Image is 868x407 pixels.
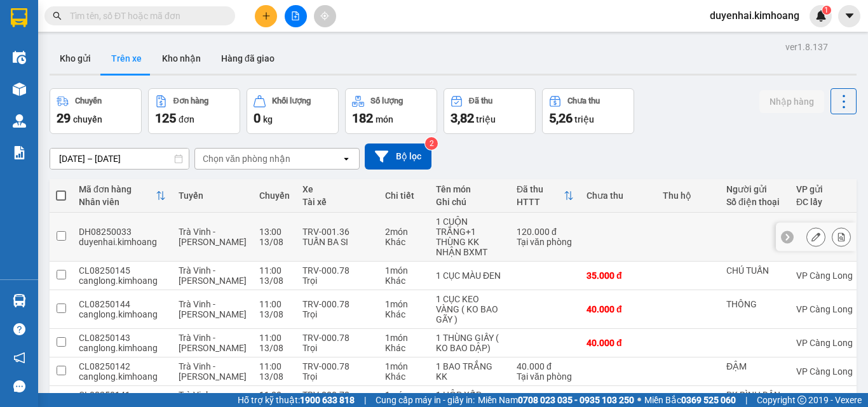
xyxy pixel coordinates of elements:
div: 13:00 [259,227,290,237]
div: 1 BAO TRẮNG KK [436,361,504,382]
div: 13/08 [259,371,290,382]
div: Chuyến [75,97,102,105]
img: warehouse-icon [13,51,26,64]
div: 1 món [385,390,423,400]
div: ĐẬM [726,361,783,371]
div: CHÚ TUẤN [726,265,783,276]
div: 1 món [385,361,423,371]
strong: 0708 023 035 - 0935 103 250 [518,395,634,405]
div: CL08250141 [79,390,166,400]
span: triệu [574,114,594,124]
span: file-add [291,11,300,20]
div: 1 THÙNG GIẤY ( KO BAO DẬP) [436,333,504,353]
div: 13/08 [259,343,290,353]
div: Khác [385,343,423,353]
button: Nhập hàng [759,90,824,113]
div: Ghi chú [436,197,504,207]
span: Trà Vinh - [PERSON_NAME] [179,333,247,353]
span: Trà Vinh - [PERSON_NAME] [179,299,247,319]
div: Tài xế [302,197,372,207]
div: 1 CỤC KEO VÀNG ( KO BAO GÃY ) [436,294,504,324]
div: TRV-000.78 [302,265,372,276]
div: Số điện thoại [726,197,783,207]
div: TRV-001.36 [302,227,372,237]
span: aim [320,11,329,20]
div: 1 món [385,265,423,276]
img: warehouse-icon [13,294,26,307]
span: 1 [824,6,829,15]
div: Chuyến [259,190,290,201]
button: Kho nhận [152,43,211,74]
div: canglong.kimhoang [79,276,166,286]
button: plus [255,5,277,27]
div: 13/08 [259,276,290,286]
span: message [13,380,25,392]
span: Miền Nam [478,393,634,407]
div: 40.000 đ [587,304,650,314]
div: 1 món [385,299,423,309]
span: Trà Vinh - [PERSON_NAME] [179,265,247,286]
div: 35.000 đ [587,270,650,281]
div: 1 CỤC MÀU ĐEN [436,270,504,281]
div: Tên món [436,184,504,194]
button: Đơn hàng125đơn [148,88,240,134]
div: Xe [302,184,372,194]
button: file-add [285,5,307,27]
div: Đã thu [517,184,564,194]
div: Chưa thu [567,97,600,105]
div: Mã đơn hàng [79,184,156,194]
button: Số lượng182món [345,88,437,134]
div: Đơn hàng [173,97,208,105]
span: plus [262,11,271,20]
div: PK BÌNH DÂN [726,390,783,400]
img: solution-icon [13,146,26,159]
div: Tại văn phòng [517,237,574,247]
div: Khác [385,371,423,382]
span: 182 [352,110,373,126]
div: Trọi [302,371,372,382]
div: 11:00 [259,390,290,400]
div: Khác [385,309,423,319]
span: duyenhai.kimhoang [700,8,810,23]
span: Hỗ trợ kỹ thuật: [238,393,355,407]
div: TRV-000.78 [302,333,372,343]
div: Khối lượng [272,97,311,105]
button: Đã thu3,82 triệu [444,88,536,134]
div: DH08250033 [79,227,166,237]
span: Trà Vinh - [PERSON_NAME] [179,361,247,382]
div: canglong.kimhoang [79,343,166,353]
div: TRV-000.78 [302,390,372,400]
div: Khác [385,237,423,247]
div: THÔNG [726,299,783,309]
span: Cung cấp máy in - giấy in: [376,393,475,407]
button: Khối lượng0kg [247,88,339,134]
th: Toggle SortBy [72,179,172,213]
div: Sửa đơn hàng [806,227,825,246]
div: 11:00 [259,265,290,276]
span: Miền Bắc [644,393,736,407]
div: canglong.kimhoang [79,371,166,382]
div: Khác [385,276,423,286]
div: HTTT [517,197,564,207]
div: 40.000 đ [587,338,650,348]
strong: 0369 525 060 [681,395,736,405]
button: Chuyến29chuyến [50,88,142,134]
img: warehouse-icon [13,114,26,128]
div: Nhân viên [79,197,156,207]
input: Tìm tên, số ĐT hoặc mã đơn [70,9,220,23]
div: Đã thu [469,97,492,105]
div: TUẤN BA SI [302,237,372,247]
div: canglong.kimhoang [79,309,166,319]
div: duyenhai.kimhoang [79,237,166,247]
div: 1 món [385,333,423,343]
div: CL08250143 [79,333,166,343]
div: 40.000 đ [517,361,574,371]
span: 29 [57,110,71,126]
div: CL08250145 [79,265,166,276]
div: Tại văn phòng [517,371,574,382]
span: copyright [797,396,806,404]
span: triệu [476,114,496,124]
div: ver 1.8.137 [785,40,828,54]
div: 13/08 [259,309,290,319]
img: icon-new-feature [815,10,827,22]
